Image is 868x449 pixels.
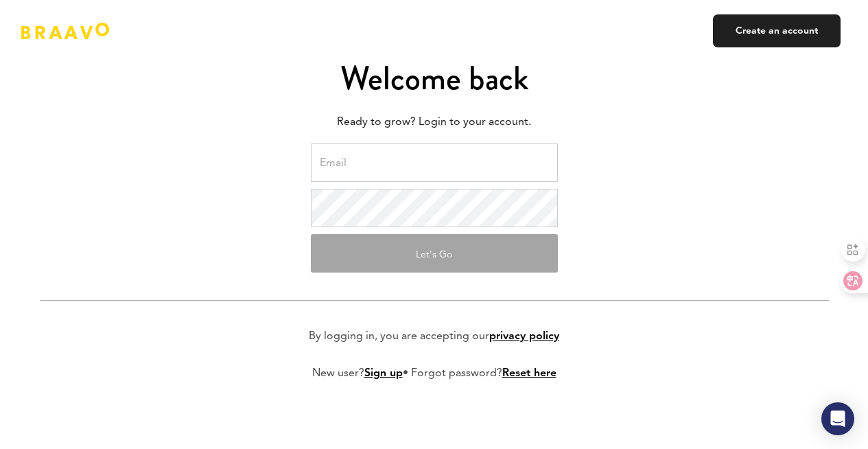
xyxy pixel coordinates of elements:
[821,402,854,435] div: Open Intercom Messenger
[40,112,829,133] p: Ready to grow? Login to your account.
[502,368,556,379] a: Reset here
[340,55,528,102] span: Welcome back
[312,365,556,382] p: New user? • Forgot password?
[489,331,559,342] a: privacy policy
[364,368,403,379] a: Sign up
[128,9,150,22] span: 支援
[309,328,559,345] p: By logging in, you are accepting our
[311,143,558,182] input: Email
[713,14,841,47] a: Create an account
[311,234,558,273] button: Let's Go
